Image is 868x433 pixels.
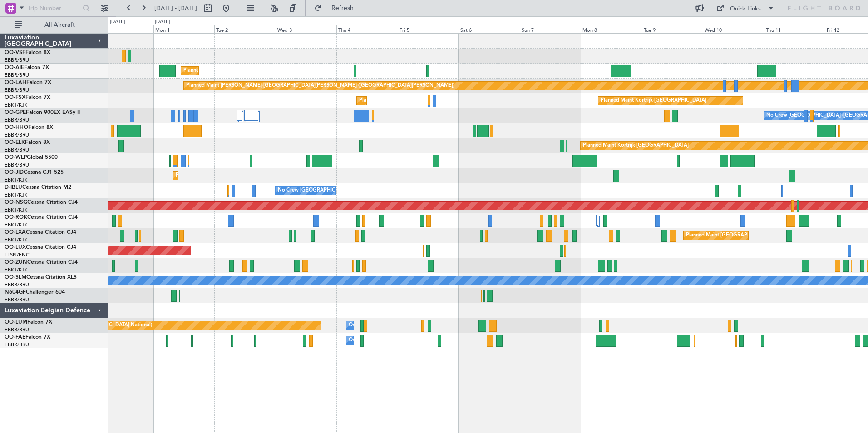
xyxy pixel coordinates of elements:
span: OO-VSF [5,50,25,55]
a: EBBR/BRU [5,326,29,333]
a: EBKT/KJK [5,221,27,228]
button: Refresh [310,1,365,15]
a: EBBR/BRU [5,57,29,64]
a: EBBR/BRU [5,132,29,138]
div: Wed 3 [276,25,337,33]
a: OO-VSFFalcon 8X [5,50,50,55]
a: OO-WLPGlobal 5500 [5,155,58,160]
div: Thu 4 [336,25,398,33]
button: Quick Links [712,1,779,15]
a: OO-SLMCessna Citation XLS [5,275,77,280]
a: EBKT/KJK [5,192,27,198]
span: Refresh [324,5,362,11]
span: N604GF [5,290,26,295]
div: Sun 31 [92,25,153,33]
a: EBKT/KJK [5,177,27,183]
div: [DATE] [155,18,170,26]
a: OO-AIEFalcon 7X [5,65,49,70]
span: OO-NSG [5,200,27,205]
a: OO-NSGCessna Citation CJ4 [5,200,78,205]
a: OO-ELKFalcon 8X [5,140,50,145]
div: Planned Maint Kortrijk-[GEOGRAPHIC_DATA] [583,139,689,153]
span: OO-SLM [5,275,26,280]
a: EBBR/BRU [5,341,29,348]
span: OO-LUM [5,320,27,325]
span: OO-LAH [5,80,26,85]
div: No Crew [GEOGRAPHIC_DATA] ([GEOGRAPHIC_DATA] National) [278,184,430,197]
span: OO-GPE [5,110,26,115]
div: Planned Maint Kortrijk-[GEOGRAPHIC_DATA] [176,169,281,182]
div: Tue 9 [642,25,703,33]
div: Tue 2 [214,25,276,33]
div: Mon 8 [581,25,642,33]
a: LFSN/ENC [5,251,30,258]
div: Mon 1 [153,25,215,33]
div: Sun 7 [520,25,581,33]
span: D-IBLU [5,185,22,190]
a: EBKT/KJK [5,266,27,273]
div: Planned Maint [PERSON_NAME]-[GEOGRAPHIC_DATA][PERSON_NAME] ([GEOGRAPHIC_DATA][PERSON_NAME]) [186,79,454,93]
a: EBBR/BRU [5,87,29,93]
span: OO-FSX [5,95,25,100]
a: OO-ZUNCessna Citation CJ4 [5,260,78,265]
a: EBBR/BRU [5,117,29,123]
a: OO-GPEFalcon 900EX EASy II [5,110,80,115]
div: Planned Maint [GEOGRAPHIC_DATA] ([GEOGRAPHIC_DATA] National) [686,229,850,242]
div: Quick Links [730,5,761,14]
a: OO-LAHFalcon 7X [5,80,51,85]
div: Owner Melsbroek Air Base [349,319,410,332]
a: OO-LUXCessna Citation CJ4 [5,245,76,250]
div: Planned Maint Kortrijk-[GEOGRAPHIC_DATA] [359,94,465,108]
span: All Aircraft [24,22,96,28]
span: OO-ZUN [5,260,27,265]
a: OO-ROKCessna Citation CJ4 [5,215,78,220]
span: OO-LXA [5,230,26,235]
span: OO-HHO [5,125,28,130]
span: OO-AIE [5,65,24,70]
span: OO-FAE [5,335,25,340]
a: OO-HHOFalcon 8X [5,125,53,130]
a: N604GFChallenger 604 [5,290,65,295]
a: EBBR/BRU [5,147,29,153]
input: Trip Number [28,1,80,15]
a: EBBR/BRU [5,296,29,303]
a: EBBR/BRU [5,72,29,79]
div: Fri 5 [398,25,459,33]
a: EBBR/BRU [5,162,29,168]
span: OO-WLP [5,155,27,160]
a: EBKT/KJK [5,102,27,108]
button: All Aircraft [10,18,99,32]
span: OO-LUX [5,245,26,250]
a: OO-JIDCessna CJ1 525 [5,170,64,175]
span: OO-ELK [5,140,25,145]
a: OO-LUMFalcon 7X [5,320,52,325]
div: Sat 6 [459,25,520,33]
div: Planned Maint [GEOGRAPHIC_DATA] ([GEOGRAPHIC_DATA]) [183,64,326,78]
span: OO-JID [5,170,24,175]
div: Wed 10 [703,25,764,33]
span: OO-ROK [5,215,27,220]
div: [DATE] [110,18,125,26]
a: OO-FAEFalcon 7X [5,335,50,340]
a: EBBR/BRU [5,281,29,288]
a: EBKT/KJK [5,236,27,243]
a: OO-LXACessna Citation CJ4 [5,230,76,235]
div: Owner Melsbroek Air Base [349,334,410,347]
div: Thu 11 [764,25,825,33]
a: EBKT/KJK [5,207,27,213]
div: Planned Maint Kortrijk-[GEOGRAPHIC_DATA] [601,94,706,108]
a: OO-FSXFalcon 7X [5,95,50,100]
span: [DATE] - [DATE] [154,4,197,12]
a: D-IBLUCessna Citation M2 [5,185,71,190]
